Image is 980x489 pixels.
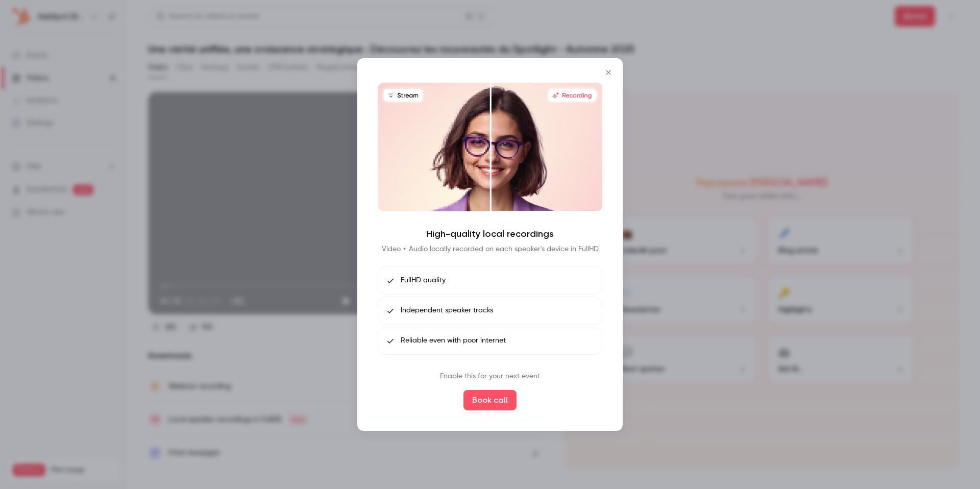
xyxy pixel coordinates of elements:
[463,390,517,410] button: Book call
[598,62,619,83] button: Close
[401,335,506,346] span: Reliable even with poor internet
[401,275,446,286] span: FullHD quality
[426,228,554,240] h4: High-quality local recordings
[382,244,599,254] p: Video + Audio locally recorded on each speaker's device in FullHD
[401,305,493,316] span: Independent speaker tracks
[440,371,540,382] p: Enable this for your next event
